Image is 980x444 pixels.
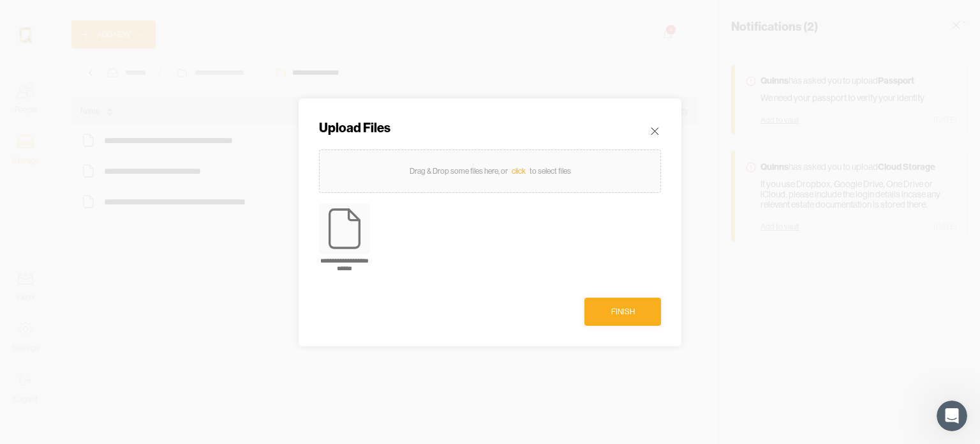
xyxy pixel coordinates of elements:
[611,305,635,318] div: Finish
[410,165,571,178] div: Drag & Drop some files here, or to select files
[319,149,661,193] div: Drag & Drop some files here, orclickto select files
[319,119,390,137] div: Upload Files
[584,298,661,326] button: Finish
[937,401,967,431] iframe: Intercom live chat
[508,165,530,178] div: click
